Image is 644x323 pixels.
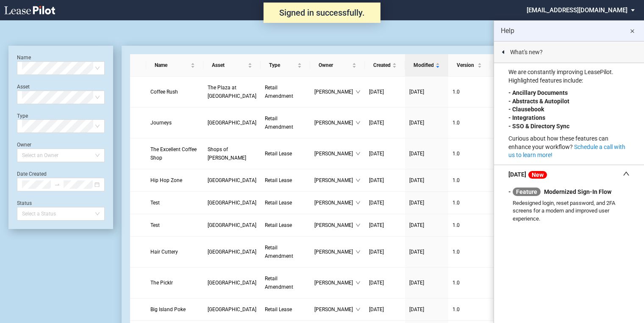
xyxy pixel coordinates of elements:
a: [DATE] [409,279,444,287]
span: 1 . 0 [452,222,460,228]
span: down [355,178,361,183]
span: [PERSON_NAME] [314,176,355,185]
span: 1 . 0 [452,89,460,95]
span: [DATE] [409,151,424,157]
a: Journeys [150,119,199,127]
a: Retail Lease [265,199,306,207]
span: [DATE] [409,222,424,228]
th: Name [146,54,203,77]
span: Coffee Rush [150,89,178,95]
th: Modified [405,54,448,77]
span: [PERSON_NAME] [314,279,355,287]
span: Retail Lease [265,222,292,228]
a: [DATE] [409,199,444,207]
span: 1 . 0 [452,120,460,126]
span: Type [269,61,296,69]
span: Retail Lease [265,151,292,157]
a: Retail Amendment [265,114,306,131]
span: Modified [414,61,434,69]
span: Retail Amendment [265,116,293,130]
span: Journeys [150,120,172,126]
span: Silver Lake Village [208,306,256,312]
span: down [355,89,361,94]
span: [PERSON_NAME] [314,221,355,229]
span: [PERSON_NAME] [314,88,355,96]
a: Coffee Rush [150,88,199,96]
a: [GEOGRAPHIC_DATA] [208,305,256,314]
span: down [355,200,361,205]
a: [DATE] [369,176,401,185]
a: Retail Amendment [265,83,306,100]
span: Stones River Town Centre [208,120,256,126]
a: [DATE] [369,199,401,207]
a: Test [150,199,199,207]
span: down [355,307,361,312]
a: 1.0 [452,305,486,314]
span: [DATE] [369,177,384,183]
span: Retail Lease [265,200,292,206]
a: [DATE] [409,221,444,229]
span: Test [150,222,160,228]
span: Test [150,200,160,206]
a: 1.0 [452,119,486,127]
span: Big Island Poke [150,306,186,312]
span: [DATE] [369,249,384,255]
div: Signed in successfully. [264,3,380,23]
a: [DATE] [409,176,444,185]
a: Shops of [PERSON_NAME] [208,145,256,162]
th: Asset [203,54,261,77]
span: The Excellent Coffee Shop [150,146,197,161]
label: Name [17,55,31,61]
span: [DATE] [409,200,424,206]
a: [DATE] [369,149,401,158]
a: 1.0 [452,149,486,158]
a: [DATE] [409,149,444,158]
span: down [355,120,361,125]
th: Version [448,54,490,77]
span: [PERSON_NAME] [314,119,355,127]
a: Retail Amendment [265,243,306,260]
span: Retail Lease [265,306,292,312]
label: Date Created [17,171,47,177]
span: King Farm Village Center [208,249,256,255]
span: [DATE] [409,177,424,183]
a: Retail Amendment [265,274,306,291]
a: [GEOGRAPHIC_DATA] [208,221,256,229]
a: [DATE] [409,119,444,127]
a: [GEOGRAPHIC_DATA] [208,248,256,256]
a: 1.0 [452,199,486,207]
span: Bridgepointe Shopping Center [208,222,256,228]
a: 1.0 [452,176,486,185]
a: 1.0 [452,221,486,229]
span: down [355,223,361,228]
span: Braemar Village Center [208,200,256,206]
span: [PERSON_NAME] [314,248,355,256]
a: Hip Hop Zone [150,176,199,185]
span: [DATE] [409,306,424,312]
span: Owner [319,61,350,69]
a: [DATE] [409,305,444,314]
span: Version [457,61,476,69]
label: Type [17,113,28,119]
span: [DATE] [409,120,424,126]
span: 1 . 0 [452,200,460,206]
a: Hair Cuttery [150,248,199,256]
a: [GEOGRAPHIC_DATA] [208,176,256,185]
a: [DATE] [409,88,444,96]
span: Hip Hop Zone [150,177,182,183]
a: Test [150,221,199,229]
a: [DATE] [369,305,401,314]
span: 1 . 0 [452,306,460,312]
a: The Excellent Coffee Shop [150,145,199,162]
span: The Picklr [150,280,173,286]
span: Shops of Kendall [208,146,246,161]
a: Retail Lease [265,221,306,229]
span: Retail Amendment [265,276,293,290]
span: 1 . 0 [452,151,460,157]
span: Hair Cuttery [150,249,178,255]
span: Retail Amendment [265,245,293,259]
span: [PERSON_NAME] [314,199,355,207]
a: [GEOGRAPHIC_DATA] [208,199,256,207]
span: [DATE] [369,222,384,228]
span: Retail Amendment [265,85,293,99]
